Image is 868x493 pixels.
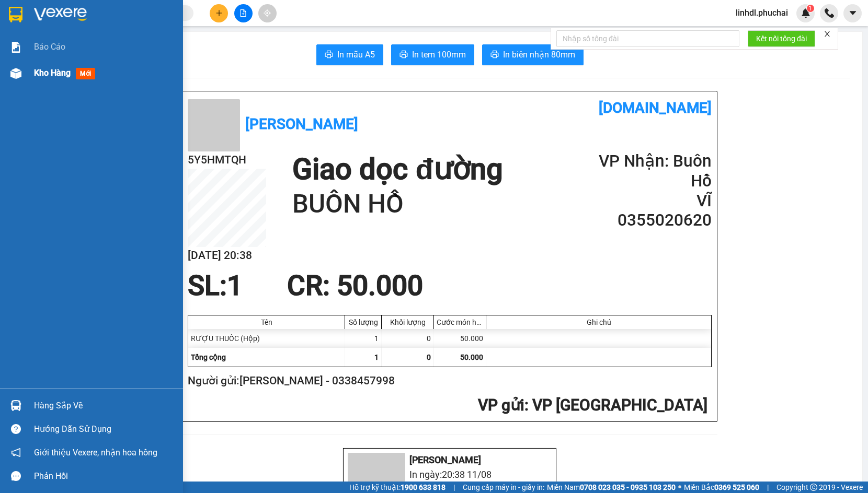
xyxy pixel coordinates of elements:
[348,318,379,326] div: Số lượng
[586,191,712,211] h2: VĨ
[188,247,266,264] h2: [DATE] 20:38
[824,30,831,38] span: close
[810,484,817,491] span: copyright
[384,318,431,326] div: Khối lượng
[10,400,21,411] img: warehouse-icon
[140,8,253,26] b: [DOMAIN_NAME]
[287,269,423,302] span: CR : 50.000
[727,6,796,19] span: linhdl.phuchai
[391,44,474,65] button: printerIn tem 100mm
[234,4,253,22] button: file-add
[547,482,676,493] span: Miền Nam
[11,471,21,481] span: message
[348,453,552,467] li: [PERSON_NAME]
[399,50,408,60] span: printer
[188,395,707,416] h2: : VP [GEOGRAPHIC_DATA]
[292,187,502,221] h1: BUÔN HỒ
[348,467,552,482] li: In ngày: 20:38 11/08
[337,48,375,61] span: In mẫu A5
[586,151,712,191] h2: VP Nhận: Buôn Hồ
[482,44,584,65] button: printerIn biên nhận 80mm
[586,210,712,230] h2: 0355020620
[239,9,247,17] span: file-add
[412,48,466,61] span: In tem 100mm
[245,115,358,133] b: [PERSON_NAME]
[188,269,227,302] span: SL:
[503,48,575,61] span: In biên nhận 80mm
[490,50,499,60] span: printer
[807,5,814,12] sup: 1
[55,61,193,133] h1: Giao dọc đường
[434,329,486,348] div: 50.000
[437,318,483,326] div: Cước món hàng
[34,446,157,459] span: Giới thiệu Vexere, nhận hoa hồng
[316,44,383,65] button: printerIn mẫu A5
[325,50,333,60] span: printer
[188,372,707,390] h2: Người gửi: [PERSON_NAME] - 0338457998
[382,329,434,348] div: 0
[34,68,71,78] span: Kho hàng
[345,329,382,348] div: 1
[748,30,815,47] button: Kết nối tổng đài
[580,483,676,491] strong: 0708 023 035 - 0935 103 250
[10,42,21,53] img: solution-icon
[34,468,175,484] div: Phản hồi
[848,8,858,18] span: caret-down
[801,8,810,18] img: icon-new-feature
[556,30,739,47] input: Nhập số tổng đài
[34,398,175,414] div: Hàng sắp về
[453,482,455,493] span: |
[63,25,176,42] b: [PERSON_NAME]
[188,329,345,348] div: RƯỢU THUỐC (Hộp)
[11,448,21,457] span: notification
[756,33,807,44] span: Kết nối tổng đài
[258,4,277,22] button: aim
[210,4,228,22] button: plus
[191,353,226,361] span: Tổng cộng
[215,9,223,17] span: plus
[767,482,769,493] span: |
[188,151,266,169] h2: 5Y5HMTQH
[34,421,175,437] div: Hướng dẫn sử dụng
[463,482,544,493] span: Cung cấp máy in - giấy in:
[11,424,21,434] span: question-circle
[684,482,759,493] span: Miền Bắc
[599,99,712,116] b: [DOMAIN_NAME]
[489,318,709,326] div: Ghi chú
[191,318,342,326] div: Tên
[843,4,862,22] button: caret-down
[76,68,95,79] span: mới
[401,483,446,491] strong: 1900 633 818
[264,9,271,17] span: aim
[34,40,65,53] span: Báo cáo
[349,482,446,493] span: Hỗ trợ kỹ thuật:
[460,353,483,361] span: 50.000
[227,269,243,302] span: 1
[478,396,524,414] span: VP gửi
[714,483,759,491] strong: 0369 525 060
[374,353,379,361] span: 1
[678,485,681,489] span: ⚪️
[825,8,834,18] img: phone-icon
[427,353,431,361] span: 0
[9,7,22,22] img: logo-vxr
[6,61,84,78] h2: 5Y5HMTQH
[292,151,502,187] h1: Giao dọc đường
[808,5,812,12] span: 1
[10,68,21,79] img: warehouse-icon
